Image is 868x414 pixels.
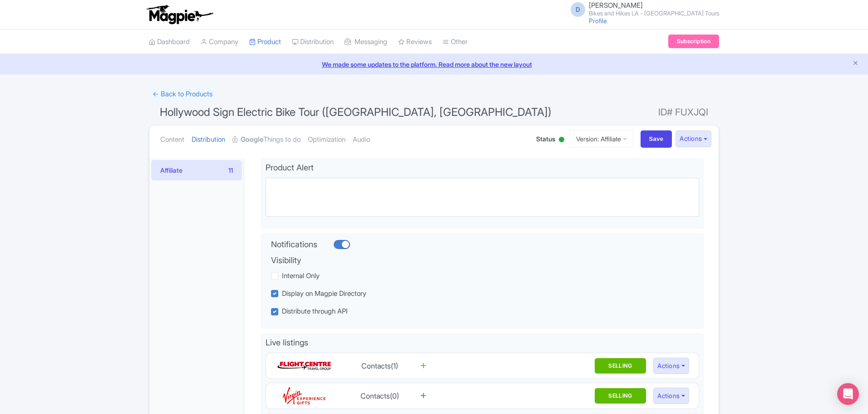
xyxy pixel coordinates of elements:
[266,338,699,347] h4: Live listings
[570,130,633,148] a: Version: Affiliate
[228,165,233,175] div: 11
[282,289,366,298] span: Display on Magpie Directory
[565,2,719,16] a: D [PERSON_NAME] Bikes and Hikes LA - [GEOGRAPHIC_DATA] Tours
[271,256,657,265] h4: Visibility
[151,160,242,180] a: Affiliate11
[641,130,672,148] input: Save
[292,30,334,55] a: Distribution
[144,5,215,25] img: logo-ab69f6fb50320c5b225c76a69d11143b.png
[653,358,689,374] button: Actions
[241,135,263,145] strong: Google
[149,30,190,55] a: Dashboard
[308,125,345,154] a: Optimization
[571,2,585,17] span: D
[277,387,331,405] img: Virgin Experience Gifts
[5,60,863,69] a: We made some updates to the platform. Read more about the new layout
[149,85,216,103] a: ← Back to Products
[676,130,711,147] button: Actions
[852,59,859,69] button: Close announcement
[595,358,646,374] button: Contacts(1)
[589,17,607,25] a: Profile
[443,30,468,55] a: Other
[353,125,370,154] a: Audio
[557,133,566,147] div: Active
[232,125,301,154] a: GoogleThings to do
[658,103,708,121] span: ID# FUXJQI
[192,125,225,154] a: Distribution
[266,163,699,172] h4: Product Alert
[595,388,646,404] button: Contacts(0)
[160,105,552,119] span: Hollywood Sign Electric Bike Tour ([GEOGRAPHIC_DATA], [GEOGRAPHIC_DATA])
[653,388,689,404] button: Actions
[282,271,320,280] span: Internal Only
[589,10,719,16] small: Bikes and Hikes LA - [GEOGRAPHIC_DATA] Tours
[271,238,317,250] label: Notifications
[668,35,719,48] a: Subscription
[837,383,859,405] div: Open Intercom Messenger
[345,30,387,55] a: Messaging
[349,360,411,371] div: Christina Favre
[160,125,184,154] a: Content
[201,30,238,55] a: Company
[589,1,643,10] span: [PERSON_NAME]
[277,357,331,375] img: Flight Centre
[249,30,281,55] a: Product
[398,30,432,55] a: Reviews
[282,307,348,315] span: Distribute through API
[536,134,555,144] span: Status
[349,390,411,401] div: Contacts(0)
